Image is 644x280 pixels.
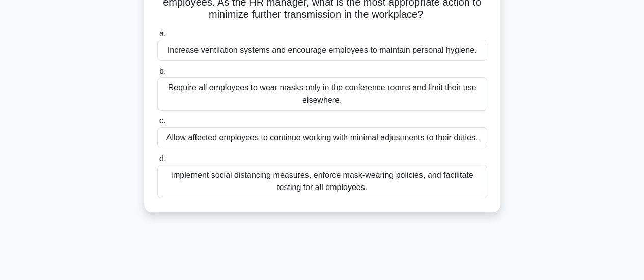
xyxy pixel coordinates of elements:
div: Allow affected employees to continue working with minimal adjustments to their duties. [157,127,487,148]
div: Require all employees to wear masks only in the conference rooms and limit their use elsewhere. [157,77,487,111]
span: a. [159,29,166,38]
span: d. [159,154,166,163]
div: Implement social distancing measures, enforce mask-wearing policies, and facilitate testing for a... [157,165,487,198]
span: c. [159,116,165,125]
span: b. [159,67,166,75]
div: Increase ventilation systems and encourage employees to maintain personal hygiene. [157,40,487,61]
